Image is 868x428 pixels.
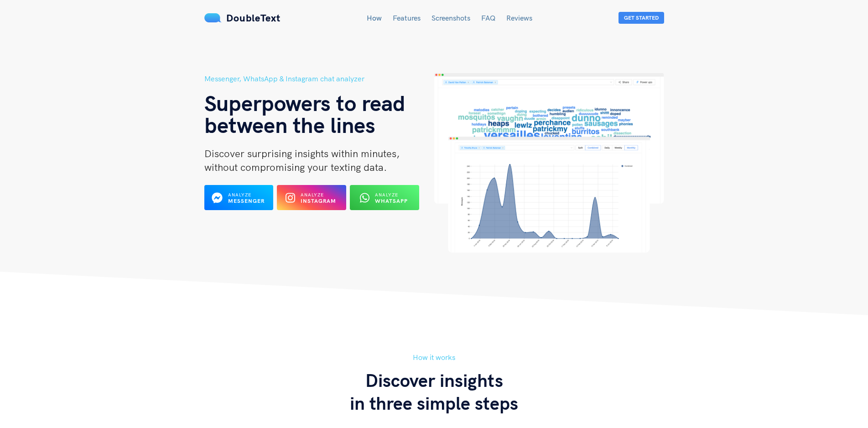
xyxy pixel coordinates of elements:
img: hero [434,73,664,253]
a: Analyze Messenger [204,197,274,205]
a: Screenshots [431,13,470,22]
a: Analyze WhatsApp [350,197,419,205]
a: Reviews [506,13,532,22]
a: Analyze Instagram [277,197,346,205]
button: Analyze Instagram [277,185,346,210]
span: between the lines [204,111,375,138]
span: Analyze [301,192,324,198]
img: mS3x8y1f88AAAAABJRU5ErkJggg== [204,13,222,22]
b: Messenger [228,197,265,204]
h5: How it works [204,352,664,363]
span: Discover surprising insights within minutes, [204,147,400,160]
button: Analyze WhatsApp [350,185,419,210]
button: Analyze Messenger [204,185,274,210]
h3: Discover insights in three simple steps [204,369,664,414]
b: Instagram [301,197,336,204]
b: WhatsApp [375,197,408,204]
span: without compromising your texting data. [204,161,387,174]
span: Analyze [375,192,398,198]
a: DoubleText [204,11,281,24]
a: FAQ [481,13,495,22]
a: How [367,13,382,22]
span: Analyze [228,192,251,198]
h5: Messenger, WhatsApp & Instagram chat analyzer [204,73,434,85]
span: DoubleText [226,11,281,24]
a: Features [393,13,421,22]
span: Superpowers to read [204,89,405,116]
button: Get Started [619,12,664,24]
